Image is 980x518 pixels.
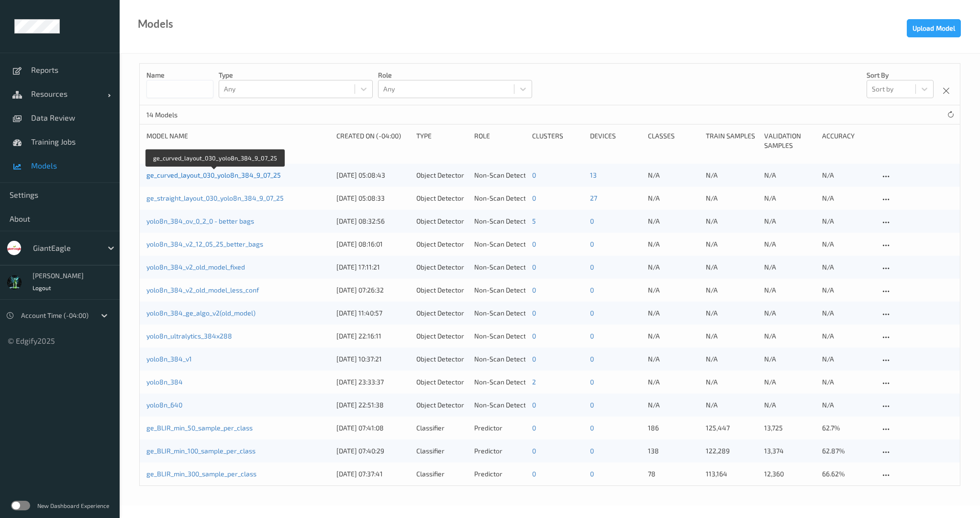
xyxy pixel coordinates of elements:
p: N/A [706,331,757,341]
div: Object Detector [416,193,468,203]
p: 13,725 [764,423,815,433]
div: [DATE] 17:11:21 [336,262,410,272]
div: Object Detector [416,285,468,295]
p: N/A [648,239,699,249]
div: devices [590,131,641,150]
div: Model Name [146,131,330,150]
a: yolo8n_384_v2_12_05_25_better_bags [146,240,263,248]
div: Object Detector [416,262,468,272]
div: Non-Scan Detector [474,216,525,226]
a: 0 [590,309,594,317]
a: 0 [590,424,594,432]
a: 0 [532,447,536,455]
div: [DATE] 23:33:37 [336,377,410,387]
p: N/A [822,170,873,180]
div: Object Detector [416,354,468,364]
div: Object Detector [416,239,468,249]
div: [DATE] 05:08:33 [336,193,410,203]
a: ge_curved_layout_030_yolo8n_384_9_07_25 [146,171,281,179]
p: N/A [764,216,815,226]
div: Classifier [416,446,468,456]
p: Type [219,70,373,80]
a: 0 [532,263,536,271]
a: 0 [590,263,594,271]
p: 186 [648,423,699,433]
p: N/A [706,193,757,203]
div: Non-Scan Detector [474,262,525,272]
a: 0 [532,286,536,294]
a: 0 [532,355,536,363]
p: 122,289 [706,446,757,456]
p: N/A [648,308,699,318]
a: 0 [590,355,594,363]
div: Object Detector [416,308,468,318]
p: Role [378,70,532,80]
p: N/A [648,216,699,226]
p: Sort by [867,70,934,80]
a: 0 [590,286,594,294]
div: Object Detector [416,331,468,341]
p: N/A [822,331,873,341]
p: N/A [764,170,815,180]
a: 0 [590,378,594,386]
p: N/A [706,262,757,272]
p: N/A [648,377,699,387]
a: 0 [590,470,594,478]
p: N/A [764,377,815,387]
div: Predictor [474,423,525,433]
div: Type [416,131,468,150]
a: 0 [532,470,536,478]
p: N/A [706,400,757,410]
p: N/A [764,193,815,203]
button: Upload Model [907,19,961,37]
p: N/A [822,400,873,410]
div: [DATE] 05:08:43 [336,170,410,180]
p: N/A [706,377,757,387]
a: 0 [532,424,536,432]
div: Object Detector [416,400,468,410]
div: Classes [648,131,699,150]
a: yolo8n_384_ge_algo_v2(old_model) [146,309,256,317]
div: Classifier [416,469,468,479]
p: 14 Models [146,110,218,120]
p: 62.87% [822,446,873,456]
a: 0 [590,217,594,225]
div: Created On (-04:00) [336,131,410,150]
p: 138 [648,446,699,456]
p: N/A [648,193,699,203]
a: 0 [590,332,594,340]
p: 113,164 [706,469,757,479]
p: N/A [706,216,757,226]
p: N/A [822,354,873,364]
a: 0 [532,240,536,248]
a: 0 [532,309,536,317]
div: Classifier [416,423,468,433]
div: clusters [532,131,583,150]
a: yolo8n_384 [146,378,183,386]
div: Non-Scan Detector [474,170,525,180]
a: 0 [590,447,594,455]
a: 27 [590,194,597,202]
a: ge_BLIR_min_100_sample_per_class [146,447,256,455]
a: yolo8n_384_v2_old_model_fixed [146,263,245,271]
div: [DATE] 07:40:29 [336,446,410,456]
a: ge_straight_layout_030_yolo8n_384_9_07_25 [146,194,284,202]
div: [DATE] 07:26:32 [336,285,410,295]
a: 2 [532,378,536,386]
p: N/A [706,354,757,364]
div: Accuracy [822,131,873,150]
p: N/A [648,262,699,272]
div: [DATE] 22:51:38 [336,400,410,410]
a: 0 [532,401,536,409]
a: yolo8n_384_ov_0_2_0 - better bags [146,217,254,225]
a: 0 [590,401,594,409]
div: [DATE] 08:16:01 [336,239,410,249]
p: N/A [822,262,873,272]
p: N/A [764,400,815,410]
div: Object Detector [416,377,468,387]
p: 12,360 [764,469,815,479]
div: Train Samples [706,131,757,150]
p: N/A [648,170,699,180]
div: Object Detector [416,216,468,226]
p: N/A [822,193,873,203]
